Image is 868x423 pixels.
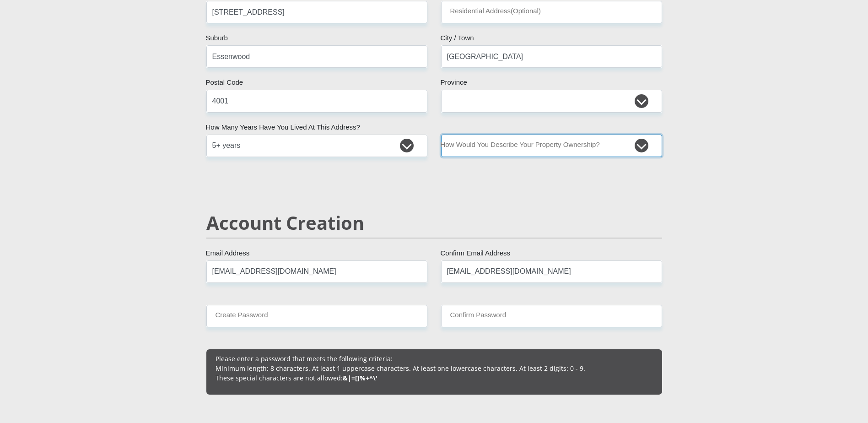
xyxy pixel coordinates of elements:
select: Please select a value [206,135,427,157]
b: &|=[]%+^\' [343,374,377,382]
input: Address line 2 (Optional) [441,1,662,23]
select: Please Select a Province [441,90,662,112]
input: Confirm Email Address [441,260,662,283]
h2: Account Creation [206,212,662,234]
input: Create Password [206,305,427,327]
input: Confirm Password [441,305,662,327]
input: Suburb [206,45,427,68]
p: Please enter a password that meets the following criteria: Minimum length: 8 characters. At least... [216,354,653,383]
input: City [441,45,662,68]
input: Valid residential address [206,1,427,23]
input: Postal Code [206,90,427,112]
select: Please select a value [441,135,662,157]
input: Email Address [206,260,427,283]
